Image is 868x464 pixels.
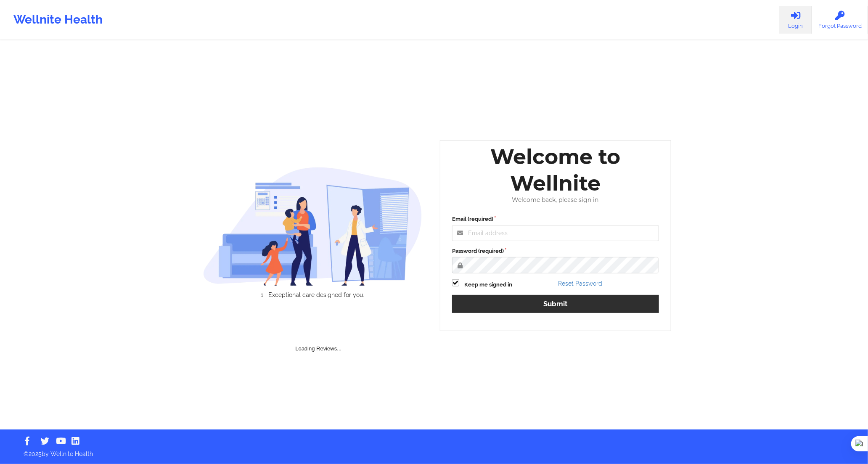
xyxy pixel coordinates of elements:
a: Login [779,6,812,34]
a: Forgot Password [812,6,868,34]
label: Keep me signed in [464,281,512,289]
div: Welcome back, please sign in [446,196,665,204]
div: Loading Reviews... [203,313,434,353]
button: Submit [452,295,659,313]
label: Password (required) [452,247,659,255]
p: © 2025 by Wellnite Health [18,444,850,458]
label: Email (required) [452,215,659,223]
li: Exceptional care designed for you. [210,292,422,298]
input: Email address [452,225,659,241]
a: Reset Password [558,280,603,287]
img: wellnite-auth-hero_200.c722682e.png [203,167,423,286]
div: Welcome to Wellnite [446,143,665,196]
